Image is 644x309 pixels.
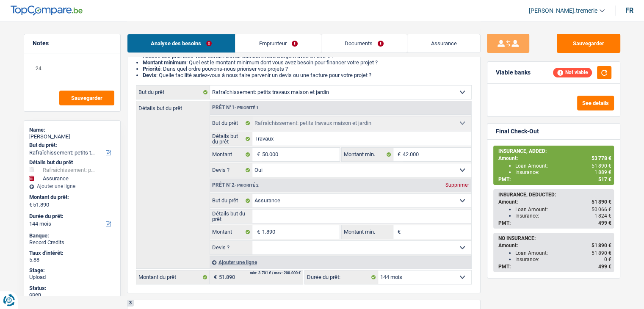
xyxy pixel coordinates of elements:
span: [PERSON_NAME].tremerie [529,7,597,14]
label: Détails but du prêt [136,101,210,111]
span: - Priorité 1 [235,105,259,110]
span: € [29,201,32,208]
div: Ajouter une ligne [29,183,115,189]
div: Amount: [498,243,611,248]
div: 3 [127,300,134,306]
img: TopCompare Logo [11,6,83,16]
span: 51 890 € [591,250,611,256]
label: Montant min. [342,225,393,239]
label: Durée du prêt: [305,270,378,284]
button: Sauvegarder [557,34,620,53]
label: Devis ? [210,241,253,254]
span: € [393,225,403,239]
span: - Priorité 2 [235,183,259,188]
div: INSURANCE, ADDED: [498,148,611,154]
div: Not viable [553,68,592,77]
a: Documents [321,34,407,52]
div: Insurance: [515,169,611,175]
strong: Priorité [143,66,160,72]
div: Loan Amount: [515,250,611,256]
label: Montant [210,148,253,161]
span: 51 890 € [591,243,611,248]
div: INSURANCE, DEDUCTED: [498,192,611,198]
button: Sauvegarder [59,91,114,105]
div: Amount: [498,155,611,161]
div: Détails but du prêt [29,159,115,166]
button: See details [577,96,614,110]
span: 499 € [598,220,611,226]
div: Name: [29,127,115,133]
span: Sauvegarder [71,95,102,101]
label: Montant du prêt: [29,194,113,201]
div: Record Credits [29,239,115,246]
a: Analyse des besoins [127,34,235,52]
span: Devis [143,72,156,78]
div: Banque: [29,232,115,239]
span: 50 066 € [591,207,611,212]
span: € [210,270,219,284]
span: 51 890 € [591,163,611,169]
div: [PERSON_NAME] [29,133,115,140]
div: Prêt n°1 [210,105,261,110]
div: PMT: [498,177,611,182]
div: Taux d'intérêt: [29,250,115,257]
div: PMT: [498,220,611,226]
label: Durée du prêt: [29,213,113,220]
label: Devis ? [210,163,253,177]
span: 499 € [598,264,611,270]
div: Prêt n°2 [210,182,261,188]
span: 0 € [604,257,611,262]
div: Loan Amount: [515,163,611,169]
li: : Quelle facilité auriez-vous à nous faire parvenir un devis ou une facture pour votre projet ? [143,72,472,78]
a: Emprunteur [235,34,321,52]
label: But du prêt [210,116,253,130]
label: Détails but du prêt [210,210,253,223]
strong: Montant minimum [143,59,186,66]
div: fr [625,6,633,14]
label: Montant [210,225,253,239]
div: Stage: [29,267,115,274]
span: 1 824 € [594,213,611,219]
div: Final Check-Out [496,128,539,135]
div: 5.88 [29,257,115,263]
div: min: 3.701 € / max: 200.000 € [250,271,301,275]
div: Insurance: [515,213,611,219]
label: But du prêt [136,86,210,99]
div: Status: [29,285,115,292]
div: Supprimer [443,182,471,188]
label: Montant du prêt [136,270,210,284]
span: € [252,225,262,239]
a: [PERSON_NAME].tremerie [522,4,605,18]
a: Assurance [407,34,480,52]
span: € [393,148,403,161]
div: PMT: [498,264,611,270]
div: NO INSURANCE: [498,235,611,241]
label: Détails but du prêt [210,132,253,146]
div: Insurance: [515,257,611,262]
div: Ajouter une ligne [210,256,471,268]
div: Viable banks [496,69,531,76]
div: open [29,291,115,298]
span: 1 889 € [594,169,611,175]
h5: Notes [33,40,112,47]
span: 51 890 € [591,199,611,205]
li: : Quel est le montant minimum dont vous avez besoin pour financer votre projet ? [143,59,472,66]
span: € [252,148,262,161]
div: Amount: [498,199,611,205]
span: 517 € [598,177,611,182]
div: Loan Amount: [515,207,611,212]
label: But du prêt: [29,142,113,149]
div: Upload [29,274,115,281]
span: 53 778 € [591,155,611,161]
label: Montant min. [342,148,393,161]
label: But du prêt [210,194,253,207]
li: : Dans quel ordre pouvons-nous prioriser vos projets ? [143,66,472,72]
